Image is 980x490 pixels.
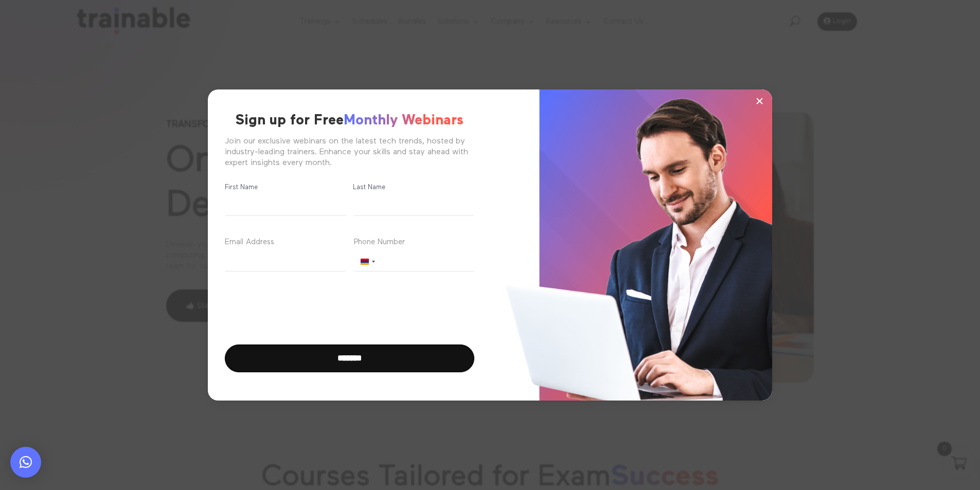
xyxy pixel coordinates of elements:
[344,113,464,128] span: Monthly Webinars
[277,240,308,246] span: (Required)
[408,240,439,246] span: (Required)
[353,183,475,193] label: Last Name
[354,252,378,271] button: Selected country
[354,237,475,247] label: Phone Number
[225,136,475,168] div: Join our exclusive webinars on the latest tech trends, hosted by industry-leading trainers. Enhan...
[225,237,346,247] label: Email Address
[752,93,767,108] button: ×
[225,292,381,332] iframe: reCAPTCHA
[755,93,764,108] span: ×
[236,112,464,135] h2: Sign up for Free
[225,183,347,193] label: First Name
